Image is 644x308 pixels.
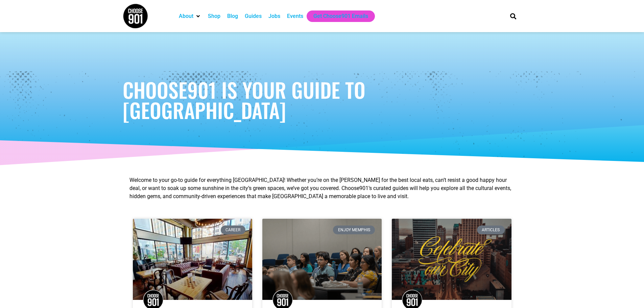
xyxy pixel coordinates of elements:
a: Get Choose901 Emails [313,12,368,20]
a: Jobs [268,12,280,20]
a: About [179,12,193,20]
h1: Choose901 is Your Guide to [GEOGRAPHIC_DATA]​ [123,79,522,120]
div: Articles [477,226,505,234]
a: A group of students sit attentively in a lecture hall, listening to a presentation. Some have not... [262,219,382,300]
div: Career [221,226,245,234]
a: Events [287,12,303,20]
a: Blog [227,12,238,20]
div: Search [507,10,519,22]
div: About [175,10,205,22]
div: Enjoy Memphis [333,226,375,234]
nav: Main nav [175,10,499,22]
a: Shop [208,12,220,20]
a: Guides [245,12,262,20]
p: Welcome to your go-to guide for everything [GEOGRAPHIC_DATA]! Whether you’re on the [PERSON_NAME]... [129,176,515,200]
